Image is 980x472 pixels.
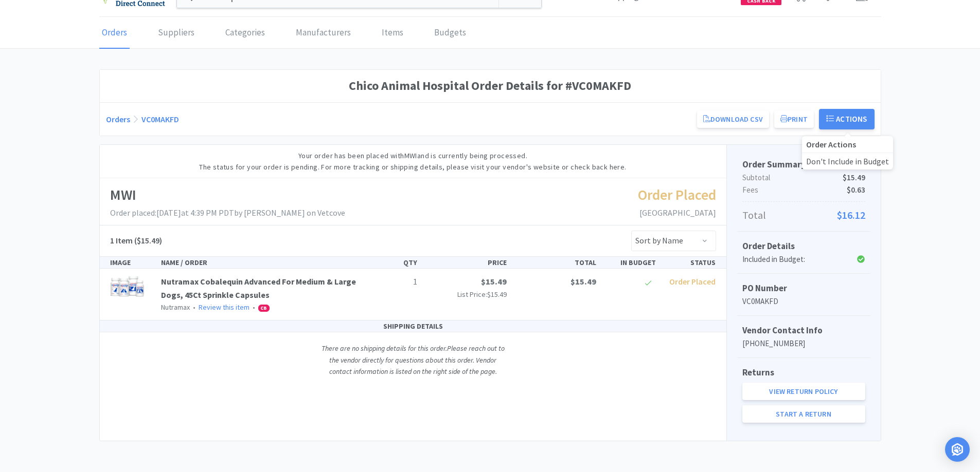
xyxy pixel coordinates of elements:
[322,344,505,376] i: There are no shipping details for this order. Please reach out to the vendor directly for questio...
[110,183,345,206] h1: MWI
[223,17,268,49] a: Categories
[742,253,824,266] div: Included in Budget:
[110,275,145,298] img: 44563764af4940f09b93bec2729cf24f_626711.png
[432,17,469,49] a: Budgets
[742,158,865,172] h5: Order Summary
[366,275,417,289] p: 1
[106,76,875,96] h1: Chico Animal Hospital Order Details for #VC0MAKFD
[742,295,865,308] p: VC0MAKFD
[660,257,720,268] div: STATUS
[110,234,162,248] h5: ($15.49)
[100,320,726,332] div: SHIPPING DETAILS
[945,437,970,462] div: Open Intercom Messenger
[141,114,179,124] a: VC0MAKFD
[110,235,133,246] span: 1 Item
[251,303,257,312] span: •
[742,239,865,253] h5: Order Details
[742,366,865,380] h5: Returns
[774,110,814,128] button: Print
[293,17,353,49] a: Manufacturers
[379,17,406,49] a: Items
[819,109,875,129] button: Actions
[847,184,865,196] span: $0.63
[742,324,865,337] h5: Vendor Contact Info
[837,207,865,223] span: $16.12
[802,136,893,153] h5: Order Actions
[106,257,157,268] div: IMAGE
[100,145,726,179] div: Your order has been placed with MWI and is currently being processed. The status for your order i...
[742,337,865,350] p: [PHONE_NUMBER]
[742,184,865,196] p: Fees
[362,257,421,268] div: QTY
[157,257,362,268] div: NAME / ORDER
[259,305,269,311] span: CB
[191,303,197,312] span: •
[742,383,865,400] a: View Return Policy
[742,281,865,295] h5: PO Number
[110,206,345,220] p: Order placed: [DATE] at 4:39 PM PDT by [PERSON_NAME] on Vetcove
[742,207,865,223] p: Total
[199,303,250,312] a: Review this item
[425,289,507,300] p: List Price:
[481,276,507,287] span: $15.49
[511,257,600,268] div: TOTAL
[843,172,865,184] span: $15.49
[742,405,865,423] a: Start a Return
[161,303,190,312] span: Nutramax
[802,153,893,169] div: Don't Include in Budget
[106,114,130,124] a: Orders
[638,206,716,220] p: [GEOGRAPHIC_DATA]
[742,172,865,184] p: Subtotal
[99,17,130,49] a: Orders
[487,290,507,299] span: $15.49
[161,276,356,300] a: Nutramax Cobalequin Advanced For Medium & Large Dogs, 45Ct Sprinkle Capsules
[638,185,716,204] span: Order Placed
[600,257,660,268] div: IN BUDGET
[697,110,769,128] a: Download CSV
[155,17,197,49] a: Suppliers
[571,276,596,287] span: $15.49
[669,276,716,287] span: Order Placed
[421,257,511,268] div: PRICE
